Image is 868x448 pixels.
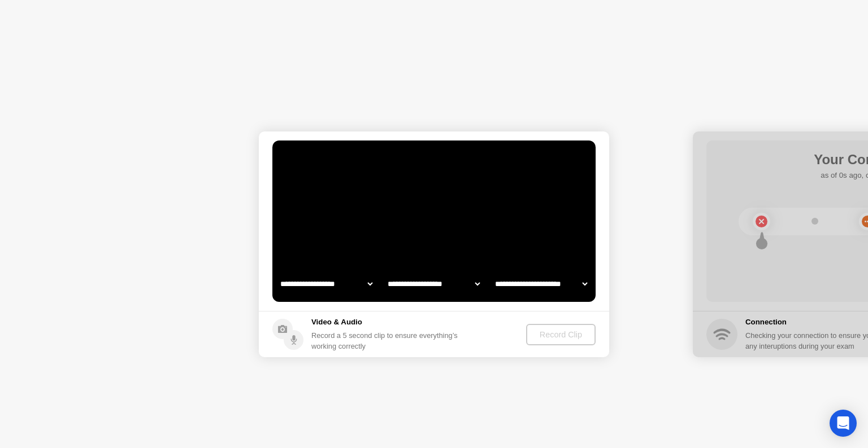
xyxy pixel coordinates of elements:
div: Record a 5 second clip to ensure everything’s working correctly [311,330,462,352]
button: Record Clip [526,324,596,345]
div: Open Intercom Messenger [830,410,857,437]
h5: Video & Audio [311,317,462,328]
div: Record Clip [531,330,591,339]
select: Available microphones [493,273,589,295]
select: Available speakers [385,273,482,295]
select: Available cameras [278,273,375,295]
